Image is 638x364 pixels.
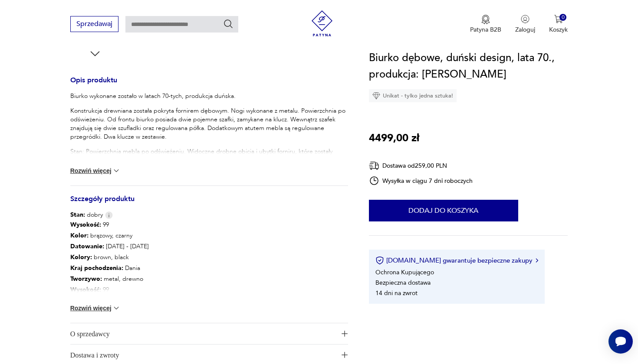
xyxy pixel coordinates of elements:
h1: Biurko dębowe, duński design, lata 70., produkcja: [PERSON_NAME] [369,50,568,83]
li: 14 dni na zwrot [375,289,418,297]
iframe: Smartsupp widget button [608,329,633,354]
p: metal, drewno [70,273,165,284]
b: Kolory : [70,253,92,261]
button: Dodaj do koszyka [369,200,518,221]
div: Wysyłka w ciągu 7 dni roboczych [369,175,473,186]
p: 99 [70,284,165,295]
button: 0Koszyk [549,15,568,34]
h3: Opis produktu [70,78,348,92]
button: Rozwiń więcej [70,304,121,312]
button: Sprzedawaj [70,16,118,32]
p: Stan: Powierzchnia mebla po odświeżeniu. Widoczne drobne obicia i ubytki forniru, które zostały u... [70,147,348,173]
span: O sprzedawcy [70,323,336,344]
p: Biurko wykonane zostało w latach 70-tych, produkcja duńska. [70,92,348,101]
img: chevron down [112,304,121,312]
button: Ikona plusaO sprzedawcy [70,323,348,344]
img: Ikonka użytkownika [521,15,529,23]
p: brown, black [70,252,165,263]
img: Ikona strzałki w prawo [536,258,538,263]
li: Ochrona Kupującego [375,268,434,276]
button: Szukaj [223,19,233,29]
p: Zaloguj [515,26,535,34]
p: Koszyk [549,26,568,34]
h3: Szczegóły produktu [70,196,348,211]
p: Dania [70,263,165,273]
span: dobry [70,211,103,219]
b: Stan: [70,211,85,219]
div: Unikat - tylko jedna sztuka! [369,89,457,102]
div: 0 [559,14,567,21]
img: Ikona dostawy [369,160,379,171]
b: Datowanie : [70,242,104,250]
img: Ikona koszyka [554,15,563,23]
b: Kolor: [70,231,89,240]
a: Sprzedawaj [70,22,118,28]
p: Patyna B2B [470,26,501,34]
button: Rozwiń więcej [70,166,121,175]
img: Ikona plusa [342,331,348,337]
p: [DATE] - [DATE] [70,241,165,252]
b: Wysokość : [70,286,101,294]
img: Ikona plusa [342,352,348,358]
img: Info icon [105,211,113,219]
b: Wysokość : [70,221,101,229]
p: brązowy, czarny [70,230,165,241]
p: Konstrukcja drewniana została pokryta fornirem dębowym. Nogi wykonane z metalu. Powierzchnia po o... [70,107,348,141]
button: Patyna B2B [470,15,501,34]
img: Patyna - sklep z meblami i dekoracjami vintage [309,10,335,36]
button: Zaloguj [515,15,535,34]
img: chevron down [112,166,121,175]
button: [DOMAIN_NAME] gwarantuje bezpieczne zakupy [375,256,538,265]
b: Kraj pochodzenia : [70,264,123,272]
p: 99 [70,219,165,230]
img: Ikona certyfikatu [375,256,384,265]
img: Ikona diamentu [372,92,380,100]
div: Dostawa od 259,00 PLN [369,160,473,171]
p: 4499,00 zł [369,130,419,146]
b: Tworzywo : [70,275,102,283]
li: Bezpieczna dostawa [375,279,431,287]
a: Ikona medaluPatyna B2B [470,15,501,34]
img: Ikona medalu [481,15,490,24]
